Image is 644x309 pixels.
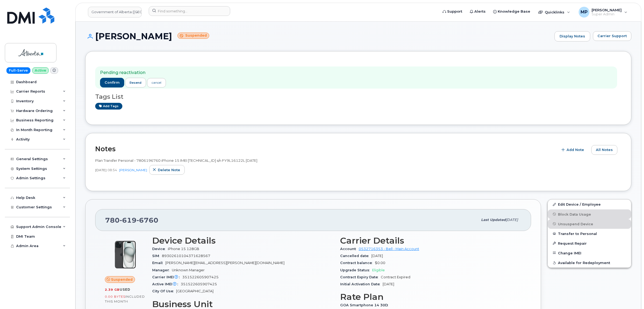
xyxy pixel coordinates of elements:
[181,282,217,286] span: 351522605907425
[340,261,375,265] span: Contract balance
[172,268,205,272] span: Unknown Manager
[340,254,371,258] span: Cancelled date
[105,80,120,85] span: confirm
[548,209,631,219] button: Block Data Usage
[152,80,161,85] div: cancel
[182,275,219,279] span: 351522605907425
[371,254,383,258] span: [DATE]
[119,168,147,172] a: [PERSON_NAME]
[340,292,522,302] h3: Rate Plan
[95,145,555,153] h2: Notes
[375,261,385,265] span: $0.00
[95,168,106,172] span: [DATE]
[548,229,631,238] button: Transfer to Personal
[152,282,181,286] span: Active IMEI
[162,254,210,258] span: 89302610104371628567
[177,33,209,39] small: Suspended
[152,289,176,293] span: City Of Use
[591,145,617,155] button: All Notes
[105,288,120,292] span: 2.39 GB
[340,236,522,245] h3: Carrier Details
[597,33,627,38] span: Carrier Support
[152,247,168,251] span: Device
[359,247,419,251] a: 0532716353 - Bell - Main Account
[105,295,125,299] span: 0.00 Bytes
[125,78,146,87] button: resend
[340,303,391,307] span: GOA Smartphone 14 30D
[340,275,381,279] span: Contract Expiry Date
[340,247,359,251] span: Account
[554,31,590,41] a: Display Notes
[85,31,552,41] h1: [PERSON_NAME]
[100,70,166,76] p: Pending reactivation
[120,216,137,224] span: 619
[548,219,631,229] button: Unsuspend Device
[100,78,124,87] button: confirm
[152,236,334,245] h3: Device Details
[95,158,257,163] span: Plan Transfer Personal - 7806196760 iPhone 15 IMEI [TECHNICAL_ID] s/n FY9L16122L [DATE]
[176,289,214,293] span: [GEOGRAPHIC_DATA]
[593,31,631,41] button: Carrier Support
[109,238,141,271] img: iPhone_15_Black.png
[111,277,133,282] span: Suspended
[152,254,162,258] span: SIM
[481,218,506,222] span: Last updated
[152,275,182,279] span: Carrier IMEI
[340,268,372,272] span: Upgrade Status
[168,247,199,251] span: iPhone 15 128GB
[506,218,518,222] span: [DATE]
[120,287,130,292] span: used
[130,80,141,85] span: resend
[548,199,631,209] a: Edit Device / Employee
[596,147,613,152] span: All Notes
[165,261,284,265] span: [PERSON_NAME][EMAIL_ADDRESS][PERSON_NAME][DOMAIN_NAME]
[372,268,385,272] span: Eligible
[381,275,410,279] span: Contract Expired
[108,168,117,172] span: 08:54
[152,268,172,272] span: Manager
[558,261,610,265] span: Available for Redeployment
[340,282,383,286] span: Initial Activation Date
[137,216,158,224] span: 6760
[152,299,334,309] h3: Business Unit
[567,147,584,152] span: Add Note
[548,248,631,258] button: Change IMEI
[147,78,166,87] a: cancel
[105,216,158,224] span: 780
[105,294,145,303] span: included this month
[152,261,165,265] span: Email
[548,238,631,248] button: Request Repair
[158,167,180,173] span: Delete note
[548,258,631,268] button: Available for Redeployment
[383,282,394,286] span: [DATE]
[558,145,589,155] button: Add Note
[149,165,185,175] button: Delete note
[95,93,621,100] h3: Tags List
[558,222,593,226] span: Unsuspend Device
[95,103,122,110] a: Add tags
